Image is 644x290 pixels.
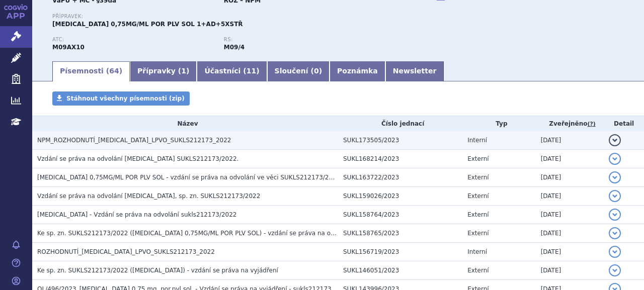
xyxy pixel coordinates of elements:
[314,67,319,75] span: 0
[467,192,489,200] span: Externí
[536,206,604,224] td: [DATE]
[37,211,236,218] span: EVRYSDI - Vzdání se práva na odvolání sukls212173/2022
[338,131,462,150] td: SUKL173505/2023
[32,116,338,131] th: Název
[536,168,604,187] td: [DATE]
[52,37,214,43] p: ATC:
[224,44,245,51] strong: risdiplam
[536,224,604,243] td: [DATE]
[467,211,489,218] span: Externí
[462,116,535,131] th: Typ
[181,67,186,75] span: 1
[536,187,604,206] td: [DATE]
[467,174,489,181] span: Externí
[37,137,231,144] span: NPM_ROZHODNUTÍ_EVRYSDI_LPVO_SUKLS212173_2022
[536,116,604,131] th: Zveřejněno
[467,248,487,255] span: Interní
[609,190,621,202] button: detail
[467,230,489,237] span: Externí
[109,67,119,75] span: 64
[536,131,604,150] td: [DATE]
[604,116,644,131] th: Detail
[467,155,489,162] span: Externí
[338,224,462,243] td: SUKL158765/2023
[66,95,185,102] span: Stáhnout všechny písemnosti (zip)
[197,61,267,81] a: Účastníci (11)
[588,121,596,128] abbr: (?)
[338,261,462,280] td: SUKL146051/2023
[338,187,462,206] td: SUKL159026/2023
[37,248,215,255] span: ROZHODNUTÍ_EVRYSDI_LPVO_SUKLS212173_2022
[37,267,278,274] span: Ke sp. zn. SUKLS212173/2022 (EVRYSDI) - vzdání se práva na vyjádření
[37,230,353,237] span: Ke sp. zn. SUKLS212173/2022 (EVRYSDI 0,75MG/ML POR PLV SOL) - vzdání se práva na odvolání
[338,206,462,224] td: SUKL158764/2023
[609,264,621,276] button: detail
[609,246,621,258] button: detail
[467,267,489,274] span: Externí
[130,61,197,81] a: Přípravky (1)
[338,116,462,131] th: Číslo jednací
[609,171,621,183] button: detail
[52,14,395,20] p: Přípravek:
[338,168,462,187] td: SUKL163722/2023
[467,137,487,144] span: Interní
[536,261,604,280] td: [DATE]
[338,243,462,261] td: SUKL156719/2023
[385,61,444,81] a: Newsletter
[52,61,130,81] a: Písemnosti (64)
[609,227,621,239] button: detail
[37,174,340,181] span: EVRYSDI 0,75MG/ML POR PLV SOL - vzdání se práva na odvolání ve věci SUKLS212173/2022
[267,61,330,81] a: Sloučení (0)
[609,209,621,221] button: detail
[247,67,256,75] span: 11
[536,150,604,168] td: [DATE]
[52,44,85,51] strong: RISDIPLAM
[536,243,604,261] td: [DATE]
[37,155,238,162] span: Vzdání se práva na odvolání EVRYSDI SUKLS212173/2022.
[609,134,621,146] button: detail
[609,153,621,165] button: detail
[330,61,385,81] a: Poznámka
[52,21,243,28] span: [MEDICAL_DATA] 0,75MG/ML POR PLV SOL 1+AD+5XSTŘ
[224,37,385,43] p: RS:
[338,150,462,168] td: SUKL168214/2023
[52,91,190,106] a: Stáhnout všechny písemnosti (zip)
[37,192,260,200] span: Vzdání se práva na odvolání EVRYSDI, sp. zn. SUKLS212173/2022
